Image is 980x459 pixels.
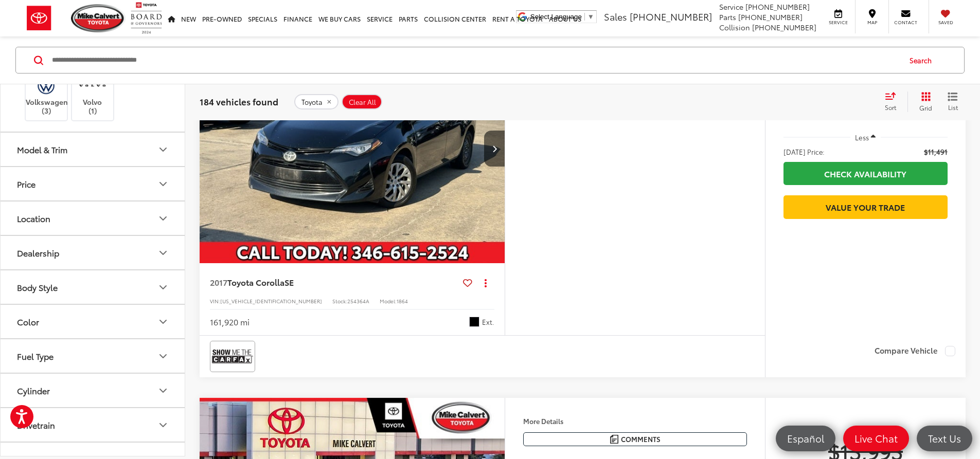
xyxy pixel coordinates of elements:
[894,19,917,26] span: Contact
[745,2,810,12] span: [PHONE_NUMBER]
[783,146,825,157] span: [DATE] Price:
[1,167,186,200] button: PricePrice
[843,426,909,451] a: Live Chat
[347,297,369,305] span: 254364A
[476,273,494,291] button: Actions
[349,98,376,106] span: Clear All
[776,426,835,451] a: Español
[900,47,947,73] button: Search
[157,247,169,259] div: Dealership
[621,434,661,444] span: Comments
[1,236,186,269] button: DealershipDealership
[32,74,60,98] img: Mike Calvert Toyota in Houston, TX)
[1,270,186,304] button: Body StyleBody Style
[17,420,55,430] div: Drivetrain
[719,22,750,32] span: Collision
[948,103,958,112] span: List
[630,10,712,23] span: [PHONE_NUMBER]
[397,297,408,305] span: 1864
[157,143,169,156] div: Model & Trim
[17,282,58,292] div: Body Style
[284,276,294,288] span: SE
[210,316,250,328] div: 161,920 mi
[157,316,169,328] div: Color
[1,201,186,235] button: LocationLocation
[199,34,506,263] div: 2017 Toyota Corolla SE 0
[827,19,850,26] span: Service
[885,103,896,112] span: Sort
[604,10,627,23] span: Sales
[199,34,506,264] img: 2017 Toyota Corolla SE
[738,12,803,22] span: [PHONE_NUMBER]
[220,297,322,305] span: [US_VEHICLE_IDENTIFICATION_NUMBER]
[199,34,506,263] a: 2017 Toyota Corolla SE2017 Toyota Corolla SE2017 Toyota Corolla SE2017 Toyota Corolla SE
[210,276,227,288] span: 2017
[157,281,169,293] div: Body Style
[917,426,972,451] a: Text Us
[17,179,35,189] div: Price
[210,277,459,288] a: 2017Toyota CorollaSE
[940,91,966,112] button: List View
[1,374,186,407] button: CylinderCylinder
[719,12,736,22] span: Parts
[17,351,54,361] div: Fuel Type
[212,343,253,370] img: View CARFAX report
[719,2,743,12] span: Service
[17,144,67,154] div: Model & Trim
[17,317,39,326] div: Color
[783,162,948,185] a: Check Availability
[880,91,907,112] button: Select sort value
[210,297,220,305] span: VIN:
[469,317,479,327] span: Black
[523,432,747,446] button: Comments
[924,146,948,157] span: $11,491
[71,4,126,32] img: Mike Calvert Toyota
[157,178,169,190] div: Price
[855,133,869,142] span: Less
[849,432,903,445] span: Live Chat
[157,212,169,225] div: Location
[850,128,881,146] button: Less
[523,417,747,425] h4: More Details
[1,408,186,442] button: DrivetrainDrivetrain
[157,419,169,431] div: Drivetrain
[1,339,186,373] button: Fuel TypeFuel Type
[1,133,186,166] button: Model & TrimModel & Trim
[301,98,323,106] span: Toyota
[861,19,883,26] span: Map
[752,22,816,32] span: [PHONE_NUMBER]
[587,13,594,21] span: ▼
[923,432,966,445] span: Text Us
[72,74,114,115] label: Volvo (1)
[17,385,50,395] div: Cylinder
[1,305,186,338] button: ColorColor
[26,74,67,115] label: Volkswagen (3)
[783,195,948,218] a: Value Your Trade
[485,279,487,287] span: dropdown dots
[782,432,829,445] span: Español
[484,131,505,167] button: Next image
[907,91,940,112] button: Grid View
[17,213,50,223] div: Location
[227,276,284,288] span: Toyota Corolla
[157,350,169,362] div: Fuel Type
[919,103,932,112] span: Grid
[934,19,957,26] span: Saved
[294,94,338,109] button: remove Toyota
[342,94,382,109] button: Clear All
[51,48,900,72] input: Search by Make, Model, or Keyword
[17,248,59,258] div: Dealership
[380,297,397,305] span: Model:
[482,317,494,327] span: Ext.
[875,346,955,356] label: Compare Vehicle
[332,297,347,305] span: Stock:
[200,95,278,107] span: 184 vehicles found
[610,435,618,444] img: Comments
[78,74,106,98] img: Mike Calvert Toyota in Houston, TX)
[157,384,169,397] div: Cylinder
